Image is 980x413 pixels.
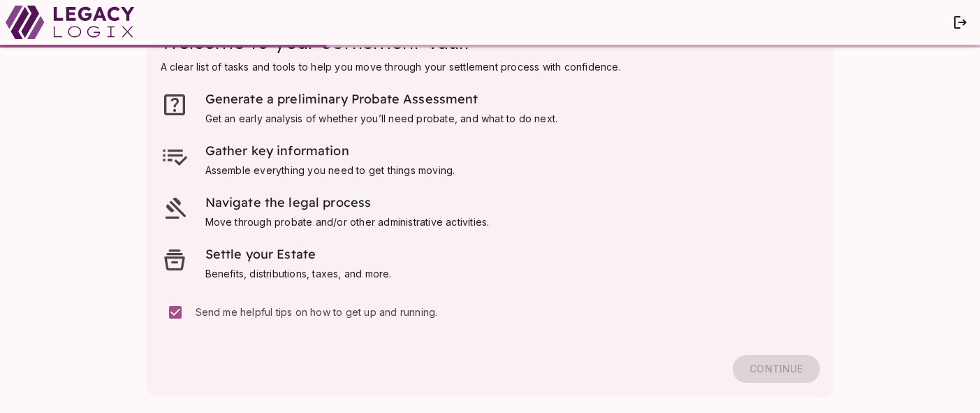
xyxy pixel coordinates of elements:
span: Gather key information [205,143,349,159]
span: Move through probate and/or other administrative activities. [205,216,490,228]
span: A clear list of tasks and tools to help you move through your settlement process with confidence. [161,61,621,73]
span: Benefits, distributions, taxes, and more. [205,268,392,280]
span: Generate a preliminary Probate Assessment [205,91,478,107]
span: Settle your Estate [205,246,316,262]
span: Send me helpful tips on how to get up and running. [196,306,438,318]
span: Get an early analysis of whether you’ll need probate, and what to do next. [205,113,558,124]
span: Navigate the legal process [205,194,372,210]
span: Assemble everything you need to get things moving. [205,164,455,176]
